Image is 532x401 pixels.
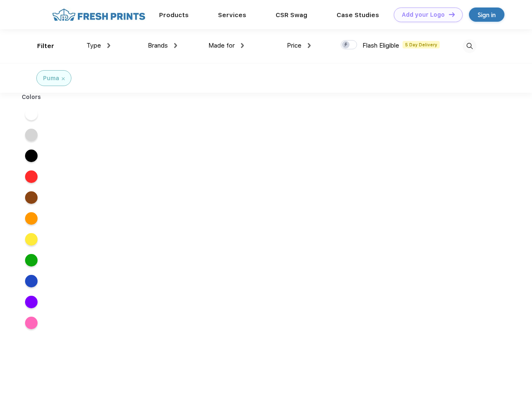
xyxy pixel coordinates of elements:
[463,39,476,53] img: desktop_search.svg
[148,42,168,49] span: Brands
[241,43,244,48] img: dropdown.png
[208,42,235,49] span: Made for
[86,42,101,49] span: Type
[107,43,110,48] img: dropdown.png
[287,42,301,49] span: Price
[402,11,445,18] div: Add your Logo
[43,74,59,83] div: Puma
[15,93,48,102] div: Colors
[362,42,399,49] span: Flash Eligible
[37,41,54,51] div: Filter
[62,77,65,80] img: filter_cancel.svg
[174,43,177,48] img: dropdown.png
[276,11,307,19] a: CSR Swag
[50,8,148,22] img: fo%20logo%202.webp
[449,12,455,17] img: DT
[218,11,246,19] a: Services
[159,11,189,19] a: Products
[478,10,496,20] div: Sign in
[403,41,440,48] span: 5 Day Delivery
[469,8,504,22] a: Sign in
[308,43,311,48] img: dropdown.png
